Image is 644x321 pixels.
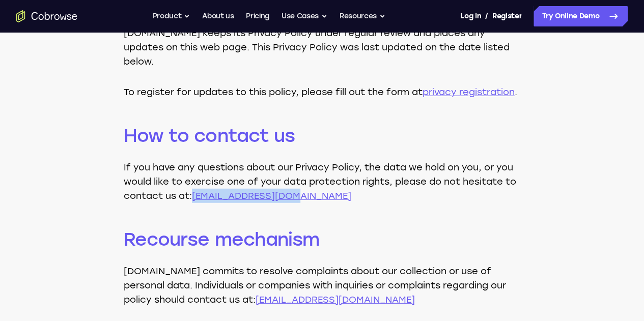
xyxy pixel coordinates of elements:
p: If you have any questions about our Privacy Policy, the data we hold on you, or you would like to... [124,160,521,203]
a: Try Online Demo [534,6,628,26]
p: To register for updates to this policy, please fill out the form at . [124,85,521,99]
span: / [485,10,488,22]
a: Log In [460,6,481,26]
a: Pricing [246,6,269,26]
a: [EMAIL_ADDRESS][DOMAIN_NAME] [192,190,351,201]
a: Register [492,6,522,26]
a: About us [202,6,234,26]
p: [DOMAIN_NAME] commits to resolve complaints about our collection or use of personal data. Individ... [124,264,521,307]
p: [DOMAIN_NAME] keeps its Privacy Policy under regular review and places any updates on this web pa... [124,26,521,69]
button: Resources [340,6,385,26]
button: Use Cases [282,6,327,26]
h2: Recourse mechanism [124,227,521,252]
a: privacy registration [423,86,515,98]
h2: How to contact us [124,124,521,148]
a: Go to the home page [16,10,77,22]
a: [EMAIL_ADDRESS][DOMAIN_NAME] [256,294,415,305]
button: Product [153,6,190,26]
